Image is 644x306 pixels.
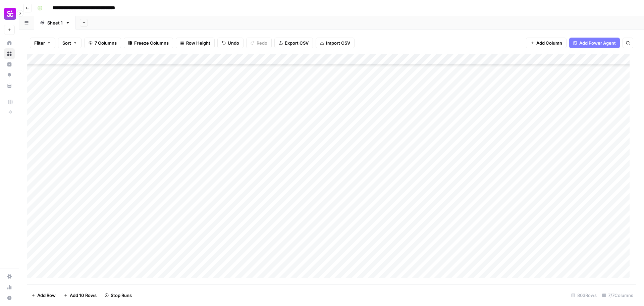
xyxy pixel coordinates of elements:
a: Settings [4,271,15,282]
button: Stop Runs [101,290,136,301]
span: Stop Runs [111,292,132,299]
span: Add Power Agent [579,40,616,46]
a: Insights [4,59,15,70]
span: Row Height [186,40,210,46]
button: Export CSV [274,38,313,48]
button: Workspace: Smartcat [4,5,15,22]
a: Home [4,38,15,48]
div: 7/7 Columns [599,290,636,301]
span: Sort [62,40,71,46]
button: Import CSV [316,38,355,48]
a: Browse [4,48,15,59]
div: Sheet 1 [47,19,63,26]
span: Import CSV [326,40,350,46]
button: Sort [58,38,82,48]
button: Help + Support [4,293,15,303]
button: Add 10 Rows [60,290,101,301]
a: Sheet 1 [34,16,76,30]
span: Undo [228,40,239,46]
div: 803 Rows [569,290,599,301]
button: Freeze Columns [124,38,173,48]
span: Add Column [536,40,562,46]
span: Add Row [37,292,56,299]
button: Filter [30,38,55,48]
span: Add 10 Rows [70,292,97,299]
a: Opportunities [4,70,15,81]
span: Freeze Columns [134,40,169,46]
span: Filter [34,40,45,46]
a: Usage [4,282,15,293]
img: Smartcat Logo [4,8,16,20]
button: Row Height [176,38,215,48]
span: 7 Columns [95,40,117,46]
button: Add Power Agent [569,38,620,48]
button: 7 Columns [84,38,121,48]
span: Redo [257,40,267,46]
a: Your Data [4,81,15,91]
button: Add Column [526,38,567,48]
button: Undo [217,38,244,48]
button: Redo [246,38,272,48]
span: Export CSV [285,40,309,46]
button: Add Row [27,290,60,301]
